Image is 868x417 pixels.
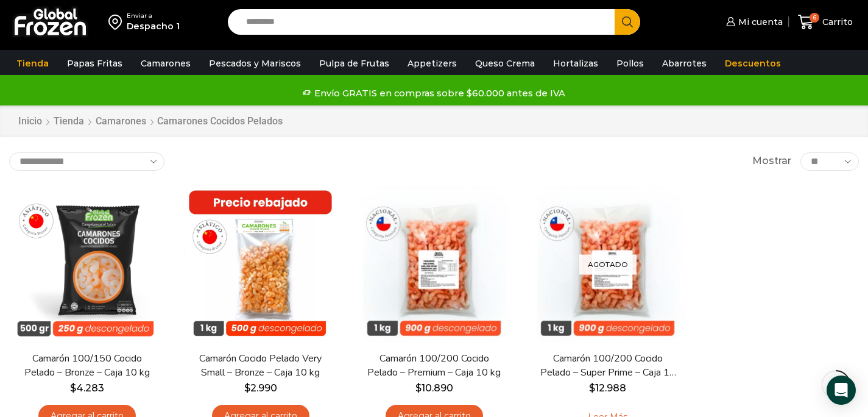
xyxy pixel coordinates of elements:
[53,115,85,129] a: Tienda
[547,52,604,75] a: Hortalizas
[795,8,856,37] a: 6 Carrito
[579,255,637,275] p: Agotado
[18,115,283,129] nav: Breadcrumb
[244,382,277,394] bdi: 2.990
[656,52,713,75] a: Abarrotes
[70,382,76,394] span: $
[615,9,640,35] button: Search button
[191,352,331,380] a: Camarón Cocido Pelado Very Small – Bronze – Caja 10 kg
[135,52,197,75] a: Camarones
[10,52,55,75] a: Tienda
[469,52,541,75] a: Queso Crema
[157,115,283,127] h1: Camarones Cocidos Pelados
[819,16,853,28] span: Carrito
[415,382,422,394] span: $
[244,382,250,394] span: $
[9,152,164,171] select: Pedido de la tienda
[589,382,626,394] bdi: 12.988
[810,13,819,23] span: 6
[203,52,307,75] a: Pescados y Mariscos
[70,382,104,394] bdi: 4.283
[735,16,783,28] span: Mi cuenta
[364,352,504,380] a: Camarón 100/200 Cocido Pelado – Premium – Caja 10 kg
[610,52,650,75] a: Pollos
[95,115,147,129] a: Camarones
[401,52,463,75] a: Appetizers
[18,115,43,129] a: Inicio
[719,52,787,75] a: Descuentos
[127,20,180,32] div: Despacho 1
[17,352,157,380] a: Camarón 100/150 Cocido Pelado – Bronze – Caja 10 kg
[127,12,180,20] div: Enviar a
[752,154,791,168] span: Mostrar
[827,376,856,405] div: Open Intercom Messenger
[538,352,678,380] a: Camarón 100/200 Cocido Pelado – Super Prime – Caja 10 kg
[108,12,127,32] img: address-field-icon.svg
[313,52,395,75] a: Pulpa de Frutas
[415,382,453,394] bdi: 10.890
[589,382,595,394] span: $
[61,52,129,75] a: Papas Fritas
[723,10,783,34] a: Mi cuenta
